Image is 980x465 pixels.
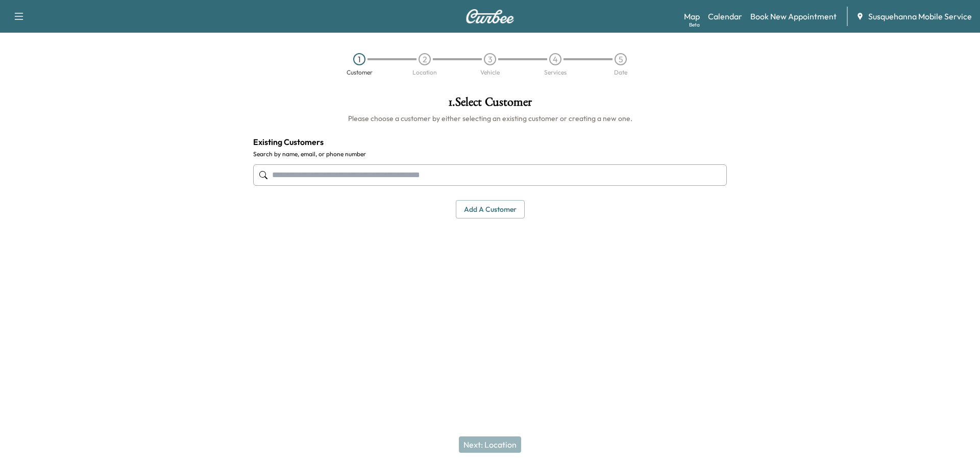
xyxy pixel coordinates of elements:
div: Services [544,69,567,76]
h6: Please choose a customer by either selecting an existing customer or creating a new one. [253,113,727,124]
div: Location [412,69,437,76]
label: Search by name, email, or phone number [253,150,727,158]
span: Susquehanna Mobile Service [868,10,972,22]
div: 4 [549,53,561,65]
h1: 1 . Select Customer [253,96,727,113]
div: Beta [689,21,700,29]
div: 1 [353,53,365,65]
button: Add a customer [456,200,525,219]
div: Date [614,69,627,76]
div: Customer [347,69,373,76]
h4: Existing Customers [253,136,727,148]
a: Book New Appointment [750,10,837,22]
div: 2 [419,53,431,65]
a: Calendar [708,10,742,22]
a: MapBeta [684,10,700,22]
div: 5 [615,53,627,65]
div: Vehicle [480,69,500,76]
img: Curbee Logo [465,9,514,23]
div: 3 [484,53,496,65]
